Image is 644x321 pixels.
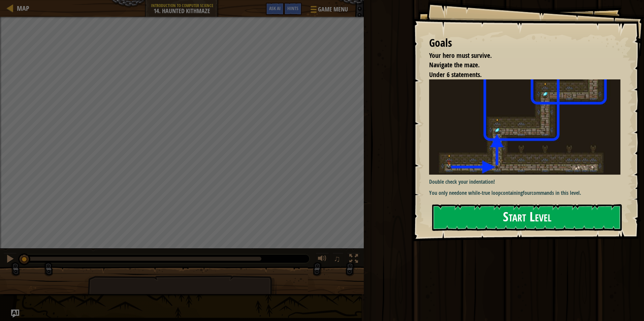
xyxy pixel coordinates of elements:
span: Game Menu [318,5,348,14]
span: Map [17,4,29,13]
span: Under 6 statements. [429,70,482,79]
p: You only need containing commands in this level. [429,189,625,197]
button: Ask AI [266,3,284,15]
img: Haunted kithmaze [429,79,625,175]
button: Ask AI [11,310,19,318]
strong: four [523,189,532,197]
span: Hints [287,5,298,11]
span: Ask AI [269,5,281,11]
button: Ctrl + P: Pause [3,253,17,266]
button: Toggle fullscreen [347,253,360,266]
strong: while-true loop [468,189,501,197]
button: Start Level [432,204,622,231]
span: Navigate the maze. [429,60,480,69]
a: Map [13,4,29,13]
span: Your hero must survive. [429,51,492,60]
li: Navigate the maze. [421,60,619,70]
strong: one [459,189,467,197]
p: Double check your indentation! [429,178,625,186]
button: Adjust volume [316,253,329,266]
li: Your hero must survive. [421,51,619,61]
li: Under 6 statements. [421,70,619,80]
span: ♫ [334,254,341,264]
div: Goals [429,35,620,51]
button: ♫ [332,253,344,266]
button: Game Menu [305,3,352,19]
